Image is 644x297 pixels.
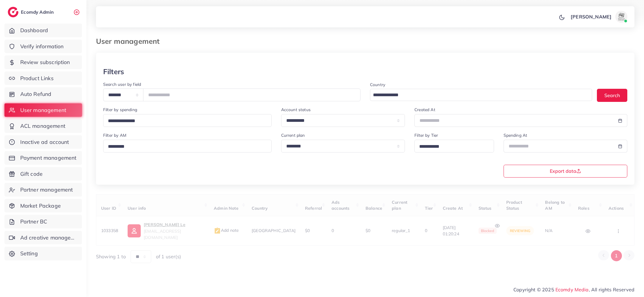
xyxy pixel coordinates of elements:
[106,142,264,151] input: Search for option
[550,169,581,173] span: Export data
[571,13,612,20] p: [PERSON_NAME]
[4,151,82,165] a: Payment management
[371,91,584,100] input: Search for option
[20,170,43,178] span: Gift code
[4,87,82,101] a: Auto Refund
[370,89,592,101] div: Search for option
[504,132,527,138] label: Spending At
[103,107,137,113] label: Filter by spending
[20,250,38,257] span: Setting
[615,11,627,23] img: avatar
[504,165,628,178] button: Export data
[4,103,82,117] a: User management
[20,74,54,82] span: Product Links
[4,119,82,133] a: ACL management
[20,186,73,194] span: Partner management
[4,135,82,149] a: Inactive ad account
[513,286,634,293] span: Copyright © 2025
[103,67,124,76] h3: Filters
[20,122,65,130] span: ACL management
[414,132,438,138] label: Filter by Tier
[103,114,272,127] div: Search for option
[103,140,272,153] div: Search for option
[20,27,48,34] span: Dashboard
[414,140,494,153] div: Search for option
[597,89,627,102] button: Search
[103,81,141,87] label: Search user by field
[4,24,82,37] a: Dashboard
[589,286,634,293] span: , All rights Reserved
[20,106,66,114] span: User management
[8,7,18,17] img: logo
[4,247,82,260] a: Setting
[4,71,82,85] a: Product Links
[20,202,61,210] span: Market Package
[103,132,126,138] label: Filter by AM
[4,183,82,197] a: Partner management
[4,40,82,53] a: Verify information
[20,218,47,226] span: Partner BC
[4,199,82,213] a: Market Package
[96,37,164,46] h3: User management
[20,90,52,98] span: Auto Refund
[20,234,78,242] span: Ad creative management
[20,43,64,50] span: Verify information
[4,215,82,228] a: Partner BC
[414,107,435,113] label: Created At
[4,167,82,181] a: Gift code
[4,55,82,69] a: Review subscription
[567,11,630,23] a: [PERSON_NAME]avatar
[281,132,305,138] label: Current plan
[370,82,385,88] label: Country
[555,287,589,293] a: Ecomdy Media
[106,116,264,126] input: Search for option
[4,231,82,245] a: Ad creative management
[417,142,486,151] input: Search for option
[8,7,55,17] a: logoEcomdy Admin
[20,154,77,162] span: Payment management
[21,9,55,15] h2: Ecomdy Admin
[20,138,69,146] span: Inactive ad account
[20,58,70,66] span: Review subscription
[281,107,311,113] label: Account status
